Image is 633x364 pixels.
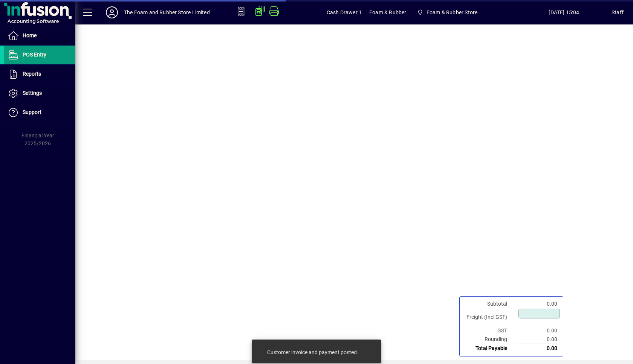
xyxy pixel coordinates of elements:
td: Subtotal [463,300,515,308]
td: 0.00 [515,335,560,344]
span: Foam & Rubber Store [414,6,480,19]
div: Customer invoice and payment posted. [267,349,358,356]
span: Settings [23,90,42,96]
div: Staff [612,6,624,18]
span: [DATE] 15:04 [517,6,612,18]
span: Cash Drawer 1 [327,6,362,18]
span: Support [23,109,41,115]
span: Reports [23,71,41,77]
a: Reports [4,65,75,84]
td: 0.00 [515,326,560,335]
td: Rounding [463,335,515,344]
div: The Foam and Rubber Store Limited [124,6,210,18]
a: Support [4,103,75,122]
td: 0.00 [515,344,560,353]
td: Total Payable [463,344,515,353]
a: Settings [4,84,75,103]
span: Home [23,32,37,38]
span: Foam & Rubber [369,6,406,18]
td: Freight (Incl GST) [463,308,515,326]
span: POS Entry [23,52,46,58]
a: Home [4,26,75,45]
td: GST [463,326,515,335]
button: Profile [100,6,124,19]
td: 0.00 [515,300,560,308]
span: Foam & Rubber Store [427,6,477,18]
